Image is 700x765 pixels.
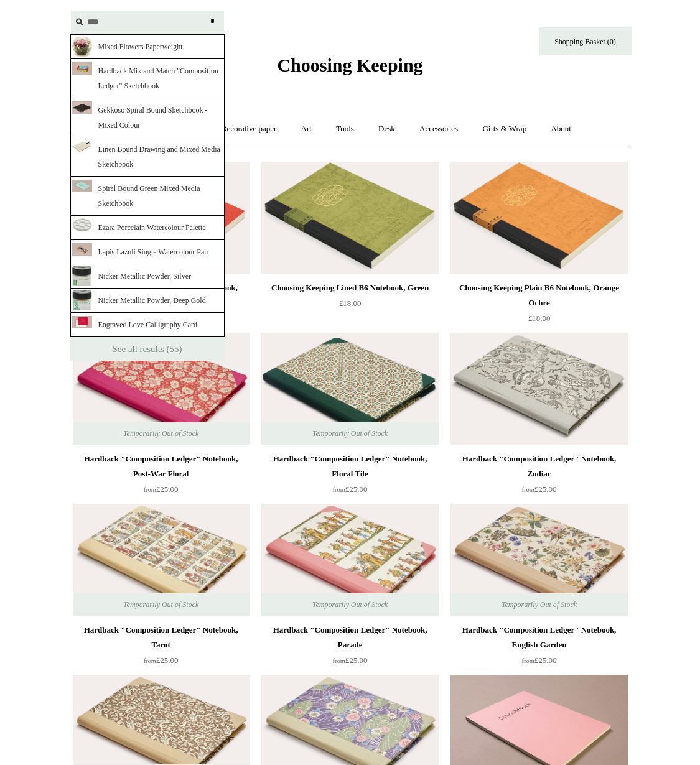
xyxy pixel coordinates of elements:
img: CopyrightChoosingKeeping202302PC18011RT_15eca6a5-5d34-4e39-b8a6-781177605dbc_thumb.jpg [72,316,92,328]
span: £18.00 [339,299,362,308]
span: from [333,657,345,664]
a: Hardback Mix and Match "Composition Ledger" Sketchbook [70,59,225,98]
img: zXxXTCm5G7-rtW_IKQsfotNyyhIl4JhqMppBPoMnBo0_thumb.png [72,141,92,153]
span: £25.00 [144,656,179,665]
span: £25.00 [522,484,557,494]
span: Temporarily Out of Stock [489,593,589,616]
span: £25.00 [522,656,557,665]
img: Choosing Keeping Plain B6 Notebook, Orange Ochre [450,162,627,274]
a: Tools [325,113,365,146]
a: Nicker Metallic Powder, Silver [70,264,225,289]
a: Choosing Keeping Lined B6 Notebook, Green £18.00 [261,280,438,331]
a: See all results (55) [70,337,225,361]
div: Hardback "Composition Ledger" Notebook, Parade [264,623,435,652]
a: Desk [367,113,406,146]
div: Hardback "Composition Ledger" Notebook, Tarot [76,623,246,652]
img: Copyright_Choosing_Keeping_20190924_BS_13580_RT_thumb.jpg [72,243,92,256]
a: Hardback "Composition Ledger" Notebook, Zodiac from£25.00 [450,452,627,503]
a: Linen Bound Drawing and Mixed Media Sketchbook [70,137,225,177]
img: 724eLBKOykwAKtkzm6bIryu9YudjCxVgTM8HErnY1MA_thumb.png [72,35,92,58]
span: £25.00 [144,484,179,494]
a: Hardback "Composition Ledger" Notebook, English Garden Hardback "Composition Ledger" Notebook, En... [450,504,627,616]
img: Hardback "Composition Ledger" Notebook, Post-War Floral [73,333,250,445]
a: Choosing Keeping Lined B6 Notebook, Green Choosing Keeping Lined B6 Notebook, Green [261,162,438,274]
span: from [144,657,156,664]
a: Hardback "Composition Ledger" Notebook, English Garden from£25.00 [450,623,627,674]
a: Decorative paper [210,113,287,146]
a: Lapis Lazuli Single Watercolour Pan [70,240,225,264]
a: Ezara Porcelain Watercolour Palette [70,216,225,240]
div: Hardback "Composition Ledger" Notebook, English Garden [454,623,624,652]
a: Hardback "Composition Ledger" Notebook, Zodiac Hardback "Composition Ledger" Notebook, Zodiac [450,333,627,445]
span: from [522,657,534,664]
a: Art [290,113,323,146]
img: Hardback "Composition Ledger" Notebook, Zodiac [450,333,627,445]
a: Choosing Keeping Plain B6 Notebook, Orange Ochre Choosing Keeping Plain B6 Notebook, Orange Ochre [450,162,627,274]
a: Mixed Flowers Paperweight [70,34,225,59]
span: from [522,486,534,493]
span: £25.00 [333,656,368,665]
a: Hardback "Composition Ledger" Notebook, Tarot Hardback "Composition Ledger" Notebook, Tarot Tempo... [73,504,250,616]
a: Hardback "Composition Ledger" Notebook, Floral Tile from£25.00 [261,452,438,503]
span: Choosing Keeping [277,55,422,75]
a: Hardback "Composition Ledger" Notebook, Tarot from£25.00 [73,623,250,674]
span: Temporarily Out of Stock [111,593,211,616]
img: Choosing Keeping Lined B6 Notebook, Green [261,162,438,274]
a: Choosing Keeping [277,65,422,73]
img: Hardback "Composition Ledger" Notebook, Floral Tile [261,333,438,445]
a: Choosing Keeping Plain B6 Notebook, Orange Ochre £18.00 [450,280,627,331]
div: Hardback "Composition Ledger" Notebook, Post-War Floral [76,452,246,481]
img: Hardback "Composition Ledger" Notebook, Parade [261,504,438,616]
a: Nicker Metallic Powder, Deep Gold [70,289,225,313]
img: ejPUiYrH9m_yAPDiLDmgAam1ki1QEDWXYNi4Nf10aig_thumb.png [72,265,92,292]
span: £25.00 [333,484,368,494]
a: Hardback "Composition Ledger" Notebook, Parade from£25.00 [261,623,438,674]
a: Hardback "Composition Ledger" Notebook, Floral Tile Hardback "Composition Ledger" Notebook, Flora... [261,333,438,445]
img: CopyrightChoosingKeeping20230301BS16815RT_thumb.jpg [72,62,92,75]
a: Hardback "Composition Ledger" Notebook, Post-War Floral from£25.00 [73,452,250,503]
img: VrKW_ZXNM2tQCnOcHxCTcSe7OkVD8bhFPHkrHKfZOew_thumb.png [72,218,92,231]
div: Choosing Keeping Plain B6 Notebook, Orange Ochre [454,280,624,310]
img: 6-zuChzyUN8aU9VJl4oaJSbVoTdFy8KlgEGnUDruLvE_thumb.png [72,289,92,315]
span: Temporarily Out of Stock [300,422,400,445]
a: Spiral Bound Green Mixed Media Sketchbook [70,177,225,216]
a: Hardback "Composition Ledger" Notebook, Post-War Floral Hardback "Composition Ledger" Notebook, P... [73,333,250,445]
a: About [539,113,582,146]
img: CopyrightChoosingKeepingBS20200715166RT_thumb.jpg [72,180,92,192]
div: Choosing Keeping Lined B6 Notebook, Green [264,280,435,295]
a: Gifts & Wrap [471,113,538,146]
a: Accessories [408,113,469,146]
span: from [144,486,156,493]
a: Shopping Basket (0) [539,27,632,55]
span: Temporarily Out of Stock [111,422,211,445]
span: £18.00 [528,313,551,323]
img: Hardback "Composition Ledger" Notebook, English Garden [450,504,627,616]
span: Temporarily Out of Stock [300,593,400,616]
div: Hardback "Composition Ledger" Notebook, Floral Tile [264,452,435,481]
img: CopyrightChoosingKeeping202204BS16842RT_thumb.jpg [72,101,92,114]
a: Engraved Love Calligraphy Card [70,313,225,337]
a: Hardback "Composition Ledger" Notebook, Parade Hardback "Composition Ledger" Notebook, Parade Tem... [261,504,438,616]
a: Gekkoso Spiral Bound Sketchbook - Mixed Colour [70,98,225,137]
img: Hardback "Composition Ledger" Notebook, Tarot [73,504,250,616]
span: from [333,486,345,493]
div: Hardback "Composition Ledger" Notebook, Zodiac [454,452,624,481]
